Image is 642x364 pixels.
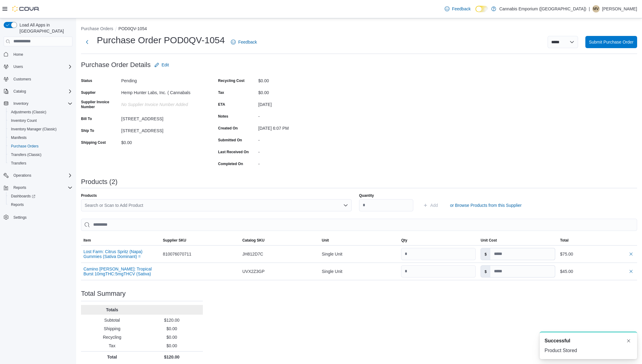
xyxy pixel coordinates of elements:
label: Bill To [81,116,92,121]
div: [DATE] [258,100,340,107]
label: Status [81,78,92,83]
div: Hemp Hunter Labs, Inc. ( Cannabals [121,88,203,95]
span: UVX2Z3GP [242,268,265,275]
div: $45.00 [560,268,635,275]
button: Add [421,199,440,211]
span: Edit [162,62,169,68]
span: Inventory Count [11,118,37,123]
p: $0.00 [143,334,200,340]
h3: Total Summary [81,290,126,297]
button: Operations [11,172,34,179]
span: 810076070711 [163,250,191,258]
span: Inventory Manager (Classic) [11,127,57,132]
span: Settings [11,213,72,221]
span: Transfers [9,160,72,167]
span: Reports [9,201,72,208]
div: Pending [121,76,203,83]
span: Transfers (Classic) [11,152,41,157]
span: Operations [11,172,72,179]
a: Feedback [442,3,473,15]
div: $75.00 [560,250,635,258]
a: Customers [11,76,34,83]
span: Purchase Orders [9,143,72,150]
span: Reports [11,184,72,191]
button: Qty [399,235,478,245]
label: Completed On [218,161,243,166]
button: or Browse Products from this Supplier [448,199,524,211]
button: Unit Cost [478,235,558,245]
div: - [258,111,340,119]
p: Cannabis Emporium ([GEOGRAPHIC_DATA]) [499,5,586,12]
nav: An example of EuiBreadcrumbs [81,26,637,33]
p: $120.00 [143,354,200,360]
label: Last Received On [218,150,249,154]
span: Inventory [11,100,72,107]
span: Transfers (Classic) [9,151,72,158]
label: Supplier [81,90,96,95]
p: $0.00 [143,326,200,332]
button: Unit [319,235,399,245]
div: - [258,159,340,166]
p: [PERSON_NAME] [602,5,637,12]
div: $0.00 [258,76,340,83]
span: Feedback [238,39,257,45]
button: Dismiss toast [625,337,632,345]
span: Successful [545,337,570,345]
button: Total [558,235,637,245]
p: Recycling [83,334,141,340]
span: Inventory Count [9,117,72,124]
p: $0.00 [143,343,200,349]
label: Ship To [81,128,94,133]
div: No Supplier Invoice Number added [121,100,203,107]
label: Quantity [359,193,374,198]
button: Settings [1,213,75,221]
label: Recycling Cost [218,78,245,83]
div: Product Stored [545,347,632,354]
span: JH812D7C [242,250,263,258]
button: Reports [11,184,29,191]
span: Dark Mode [475,12,476,12]
span: Dashboards [9,193,72,200]
span: Add [430,202,438,208]
div: Single Unit [319,265,399,277]
button: Camino [PERSON_NAME]: Tropical Burst 10mgTHC:5mgTHCV (Sativa) [83,267,158,276]
span: MV [593,5,599,12]
span: Customers [11,75,72,83]
span: Unit Cost [481,238,497,243]
input: Dark Mode [475,6,488,12]
span: Manifests [11,135,26,140]
label: ETA [218,102,225,107]
a: Feedback [228,36,259,48]
span: Reports [11,202,24,207]
label: Products [81,193,97,198]
button: Reports [6,200,75,209]
nav: Complex example [4,48,72,238]
label: Created On [218,126,238,131]
span: Catalog [11,88,72,95]
p: | [589,5,590,12]
button: Purchase Orders [6,142,75,150]
span: Item [83,238,91,243]
span: Qty [401,238,407,243]
span: Manifests [9,134,72,141]
p: Subtotal [83,317,141,323]
span: Inventory [13,101,28,106]
div: Michael Valentin [592,5,600,12]
button: POD0QV-1054 [118,26,147,31]
span: Submit Purchase Order [589,39,633,45]
button: Inventory [11,100,31,107]
button: Open list of options [343,203,348,208]
span: Transfers [11,161,26,166]
a: Home [11,51,26,58]
h1: Purchase Order POD0QV-1054 [97,34,225,46]
h3: Purchase Order Details [81,61,151,69]
a: Transfers (Classic) [9,151,44,158]
label: Notes [218,114,228,119]
label: $ [481,266,490,277]
div: [STREET_ADDRESS] [121,126,203,133]
div: Single Unit [319,248,399,260]
span: Users [13,64,23,69]
button: Manifests [6,133,75,142]
span: Home [13,52,23,57]
a: Settings [11,214,29,221]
